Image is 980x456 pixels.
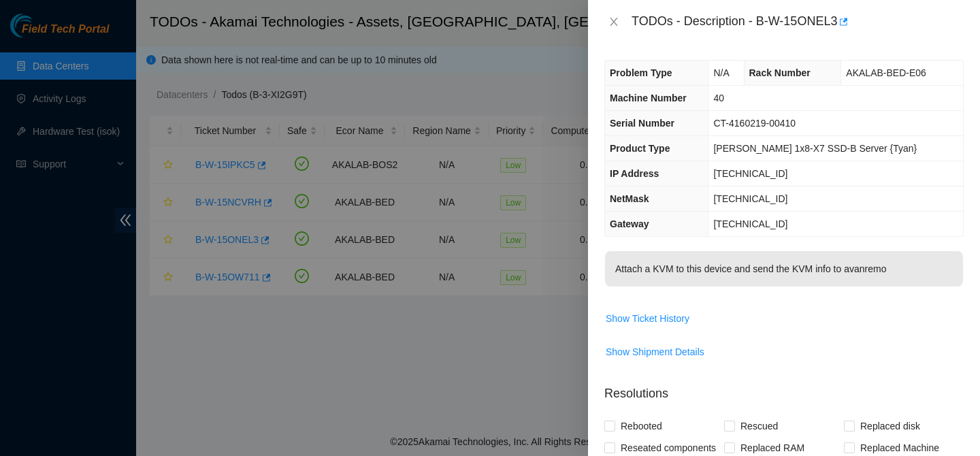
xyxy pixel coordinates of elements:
span: Product Type [610,143,670,154]
span: Machine Number [610,93,687,103]
span: Serial Number [610,118,674,129]
span: [TECHNICAL_ID] [713,218,787,229]
button: Close [604,16,623,29]
span: Replaced disk [855,415,926,437]
div: TODOs - Description - B-W-15ONEL3 [632,11,964,33]
button: Show Shipment Details [605,341,705,363]
span: [TECHNICAL_ID] [713,193,787,204]
span: Rescued [735,415,783,437]
span: 40 [713,93,724,103]
span: Rack Number [749,67,811,78]
span: IP Address [610,168,659,179]
span: [PERSON_NAME] 1x8-X7 SSD-B Server {Tyan} [713,143,917,154]
span: Rebooted [615,415,668,437]
span: Problem Type [610,67,672,78]
span: close [608,16,619,27]
span: Show Shipment Details [606,344,704,359]
span: [TECHNICAL_ID] [713,168,787,179]
span: Gateway [610,218,649,229]
span: Show Ticket History [606,311,689,326]
span: CT-4160219-00410 [713,118,796,129]
button: Show Ticket History [605,308,690,329]
span: NetMask [610,193,649,204]
p: Resolutions [604,374,964,403]
span: AKALAB-BED-E06 [846,67,926,78]
p: Attach a KVM to this device and send the KVM info to avanremo [605,251,963,287]
span: N/A [713,67,729,78]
